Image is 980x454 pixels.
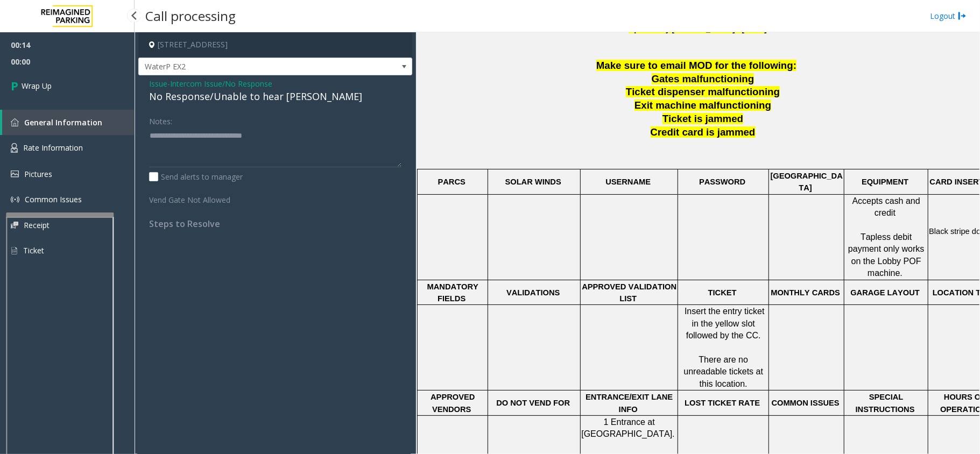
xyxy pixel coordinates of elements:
span: Insert the entry ticket in the yellow slot followed by the CC. [685,307,767,340]
span: USERNAME [605,178,651,186]
span: Pictures [24,169,52,179]
span: Accepts cash and credit [852,196,923,217]
span: SPECIAL INSTRUCTIONS [856,393,915,413]
span: 1 Entrance at [GEOGRAPHIC_DATA]. [581,417,674,438]
h4: [STREET_ADDRESS] [138,32,412,58]
span: PARCS [438,178,466,186]
span: - [167,79,272,89]
span: GARAGE LAYOUT [850,288,920,297]
img: 'icon' [11,171,19,178]
span: COMMON ISSUES [772,399,840,407]
img: logout [958,10,967,22]
span: PASSWORD [699,178,745,186]
h3: Call processing [140,3,241,29]
span: LOST TICKET RATE [685,399,760,407]
span: Exit machine malfunctioning [634,100,771,111]
span: Credit card is jammed [651,126,756,138]
span: Wrap Up [22,80,52,91]
h4: Steps to Resolve [149,219,401,229]
img: 'icon' [11,195,19,204]
img: 'icon' [11,118,19,126]
img: 'icon' [11,143,18,153]
span: Common Issues [25,194,82,204]
span: Ticket is jammed [662,113,743,124]
span: SOLAR WINDS [505,178,561,186]
span: Ticket dispenser malfunctioning [626,86,780,97]
span: ENTRANCE/EXIT LANE INFO [586,393,675,413]
label: Vend Gate Not Allowed [146,190,254,205]
label: Send alerts to manager [149,171,243,182]
label: Notes: [149,112,172,127]
span: EQUIPMENT [862,178,908,186]
span: DO NOT VEND FOR [496,399,570,407]
span: Rate Information [23,143,83,153]
span: Gates malfunctioning [652,73,755,84]
b: Updated by [PERSON_NAME] - [DATE] [629,25,766,33]
span: MANDATORY FIELDS [427,282,481,303]
a: Logout [930,10,967,22]
span: VALIDATIONS [506,288,560,297]
span: Intercom Issue/No Response [170,78,272,89]
div: No Response/Unable to hear [PERSON_NAME] [149,89,401,104]
span: Make sure to email MOD for the following: [596,60,796,71]
a: General Information [2,110,135,135]
span: APPROVED VENDORS [431,393,477,413]
span: TICKET [708,288,737,297]
span: WaterP EX2 [139,58,357,75]
span: General Information [24,117,102,127]
span: There are no unreadable tickets at this location. [684,355,766,388]
span: Tapless debit payment only works on the Lobby POF machine. [848,232,927,278]
span: MONTHLY CARDS [771,288,840,297]
span: APPROVED VALIDATION LIST [582,282,679,303]
span: Issue [149,78,167,89]
span: [GEOGRAPHIC_DATA] [771,172,843,192]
